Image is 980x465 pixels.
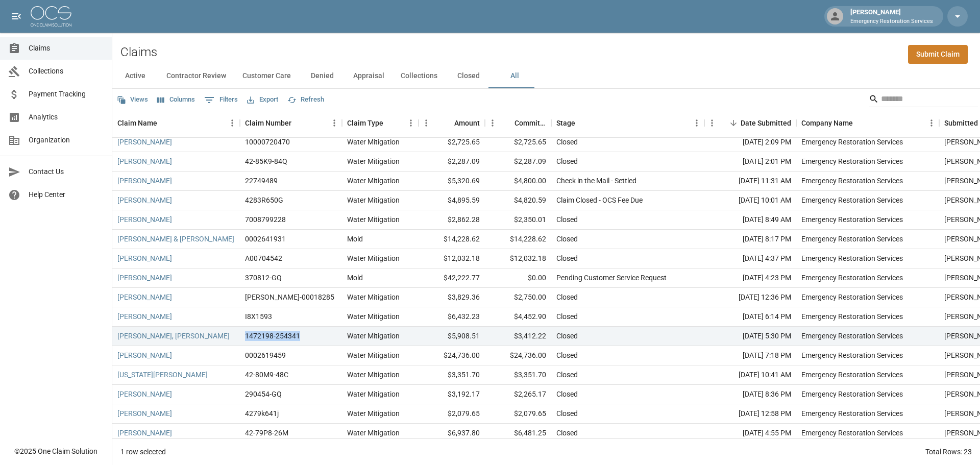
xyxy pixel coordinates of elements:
[419,268,485,288] div: $42,222.77
[112,109,240,137] div: Claim Name
[741,109,791,137] div: Date Submitted
[485,385,551,404] div: $2,265.17
[704,327,796,346] div: [DATE] 5:30 PM
[403,115,419,131] button: Menu
[485,249,551,268] div: $12,032.18
[245,408,279,419] div: 4279k641j
[801,408,903,419] div: Emergency Restoration Services
[29,189,104,200] span: Help Center
[342,109,419,137] div: Claim Type
[347,389,400,399] div: Water Mitigation
[440,116,454,130] button: Sort
[556,331,578,341] div: Closed
[485,172,551,191] div: $4,800.00
[383,116,398,130] button: Sort
[291,116,306,130] button: Sort
[117,389,172,399] a: [PERSON_NAME]
[347,137,400,147] div: Water Mitigation
[704,365,796,385] div: [DATE] 10:41 AM
[796,109,939,137] div: Company Name
[347,408,400,419] div: Water Mitigation
[245,273,282,283] div: 370812-GQ
[801,370,903,380] div: Emergency Restoration Services
[419,191,485,210] div: $4,895.59
[454,109,480,137] div: Amount
[556,195,643,205] div: Claim Closed - OCS Fee Due
[485,191,551,210] div: $4,820.59
[850,17,933,26] p: Emergency Restoration Services
[556,137,578,147] div: Closed
[347,311,400,322] div: Water Mitigation
[556,253,578,263] div: Closed
[347,214,400,225] div: Water Mitigation
[347,156,400,166] div: Water Mitigation
[704,346,796,365] div: [DATE] 7:18 PM
[117,156,172,166] a: [PERSON_NAME]
[245,350,286,360] div: 0002619459
[114,92,151,108] button: Views
[419,133,485,152] div: $2,725.65
[419,172,485,191] div: $5,320.69
[117,428,172,438] a: [PERSON_NAME]
[419,152,485,172] div: $2,287.09
[801,389,903,399] div: Emergency Restoration Services
[347,370,400,380] div: Water Mitigation
[117,408,172,419] a: [PERSON_NAME]
[704,133,796,152] div: [DATE] 2:09 PM
[556,350,578,360] div: Closed
[112,64,980,88] div: dynamic tabs
[801,292,903,302] div: Emergency Restoration Services
[485,152,551,172] div: $2,287.09
[704,230,796,249] div: [DATE] 8:17 PM
[556,214,578,225] div: Closed
[117,214,172,225] a: [PERSON_NAME]
[801,331,903,341] div: Emergency Restoration Services
[120,45,157,60] h2: Claims
[908,45,968,64] a: Submit Claim
[245,137,290,147] div: 10000720470
[485,365,551,385] div: $3,351.70
[801,273,903,283] div: Emergency Restoration Services
[117,292,172,302] a: [PERSON_NAME]
[419,210,485,230] div: $2,862.28
[801,109,853,137] div: Company Name
[419,115,434,131] button: Menu
[485,346,551,365] div: $24,736.00
[419,288,485,307] div: $3,829.36
[29,166,104,177] span: Contact Us
[869,91,978,109] div: Search
[347,428,400,438] div: Water Mitigation
[419,385,485,404] div: $3,192.17
[31,6,71,27] img: ocs-logo-white-transparent.png
[556,408,578,419] div: Closed
[801,176,903,186] div: Emergency Restoration Services
[157,116,171,130] button: Sort
[117,195,172,205] a: [PERSON_NAME]
[556,176,636,186] div: Check in the Mail - Settled
[485,268,551,288] div: $0.00
[801,156,903,166] div: Emergency Restoration Services
[556,370,578,380] div: Closed
[551,109,704,137] div: Stage
[419,327,485,346] div: $5,908.51
[245,428,288,438] div: 42-79P8-26M
[245,214,286,225] div: 7008799228
[801,253,903,263] div: Emergency Restoration Services
[419,307,485,327] div: $6,432.23
[419,365,485,385] div: $3,351.70
[285,92,327,108] button: Refresh
[347,109,383,137] div: Claim Type
[202,92,240,108] button: Show filters
[801,350,903,360] div: Emergency Restoration Services
[14,446,97,456] div: © 2025 One Claim Solution
[245,195,283,205] div: 4283R650G
[801,428,903,438] div: Emergency Restoration Services
[853,116,867,130] button: Sort
[704,307,796,327] div: [DATE] 6:14 PM
[704,115,720,131] button: Menu
[704,268,796,288] div: [DATE] 4:23 PM
[117,234,234,244] a: [PERSON_NAME] & [PERSON_NAME]
[704,424,796,443] div: [DATE] 4:55 PM
[327,115,342,131] button: Menu
[393,64,446,88] button: Collections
